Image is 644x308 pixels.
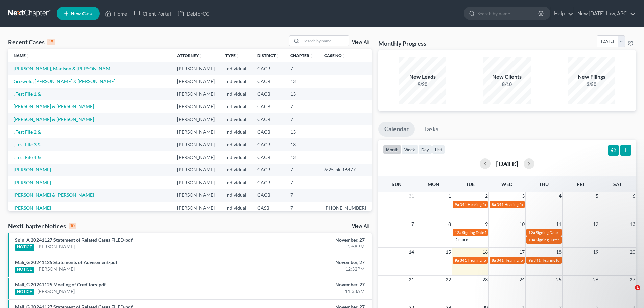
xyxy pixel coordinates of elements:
[220,113,252,125] td: Individual
[8,222,76,230] div: NextChapter Notices
[285,176,319,189] td: 7
[37,266,75,273] a: [PERSON_NAME]
[15,259,117,265] a: Mali_G 20241125 Statements of Advisement-pdf
[220,189,252,202] td: Individual
[172,62,220,75] td: [PERSON_NAME]
[501,181,512,187] span: Wed
[15,237,133,243] a: Spin_A 20241127 Statement of Related Cases FILED-pdf
[319,202,372,214] td: [PHONE_NUMBER]
[484,192,488,200] span: 2
[285,100,319,113] td: 7
[220,164,252,176] td: Individual
[252,189,285,202] td: CACB
[577,181,584,187] span: Fri
[482,276,488,284] span: 23
[411,220,415,228] span: 7
[14,116,94,122] a: [PERSON_NAME] & [PERSON_NAME]
[220,176,252,189] td: Individual
[253,259,365,266] div: November, 27
[528,230,535,235] span: 12a
[220,125,252,138] td: Individual
[172,189,220,202] td: [PERSON_NAME]
[408,276,415,284] span: 21
[276,54,280,58] i: unfold_more
[621,285,637,301] iframe: Intercom live chat
[352,40,369,45] a: View All
[635,285,640,290] span: 1
[285,151,319,163] td: 13
[455,258,459,263] span: 9a
[252,176,285,189] td: CACB
[536,230,596,235] span: Signing Date for [PERSON_NAME]
[14,78,115,84] a: Grizwold, [PERSON_NAME] & [PERSON_NAME]
[172,202,220,214] td: [PERSON_NAME]
[568,81,615,88] div: 3/50
[462,230,523,235] span: Signing Date for [PERSON_NAME]
[448,192,452,200] span: 1
[15,267,34,273] div: NOTICE
[285,164,319,176] td: 7
[47,39,55,45] div: 15
[174,7,213,20] a: DebtorCC
[551,7,573,20] a: Help
[408,248,415,256] span: 14
[26,54,30,58] i: unfold_more
[492,258,496,263] span: 8a
[432,145,445,154] button: list
[172,138,220,151] td: [PERSON_NAME]
[408,192,415,200] span: 31
[220,138,252,151] td: Individual
[252,88,285,100] td: CACB
[453,237,468,242] a: +2 more
[220,100,252,113] td: Individual
[14,180,51,185] a: [PERSON_NAME]
[252,164,285,176] td: CACB
[285,88,319,100] td: 13
[285,125,319,138] td: 13
[253,288,365,295] div: 11:38AM
[401,145,418,154] button: week
[14,129,41,135] a: , Test File 2 &
[14,142,41,147] a: , Test File 3 &
[378,39,426,47] h3: Monthly Progress
[14,91,41,97] a: , Test File 1 &
[555,220,562,228] span: 11
[383,145,401,154] button: month
[483,81,531,88] div: 8/10
[418,145,432,154] button: day
[378,122,415,137] a: Calendar
[445,276,452,284] span: 22
[252,202,285,214] td: CASB
[592,220,599,228] span: 12
[69,223,76,229] div: 10
[14,205,51,211] a: [PERSON_NAME]
[528,237,535,242] span: 10a
[536,237,596,242] span: Signing Date for [PERSON_NAME]
[568,73,615,81] div: New Filings
[172,176,220,189] td: [PERSON_NAME]
[220,75,252,88] td: Individual
[172,125,220,138] td: [PERSON_NAME]
[252,151,285,163] td: CACB
[172,151,220,163] td: [PERSON_NAME]
[319,164,372,176] td: 6:25-bk-16477
[285,62,319,75] td: 7
[558,192,562,200] span: 4
[253,237,365,243] div: November, 27
[102,7,130,20] a: Home
[342,54,346,58] i: unfold_more
[399,73,446,81] div: New Leads
[220,88,252,100] td: Individual
[172,164,220,176] td: [PERSON_NAME]
[460,202,520,207] span: 341 Hearing for [PERSON_NAME]
[71,11,93,16] span: New Case
[199,54,203,58] i: unfold_more
[497,202,557,207] span: 341 Hearing for [PERSON_NAME]
[455,230,461,235] span: 12a
[14,53,30,58] a: Nameunfold_more
[285,189,319,202] td: 7
[519,220,525,228] span: 10
[352,224,369,229] a: View All
[613,181,622,187] span: Sat
[252,75,285,88] td: CACB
